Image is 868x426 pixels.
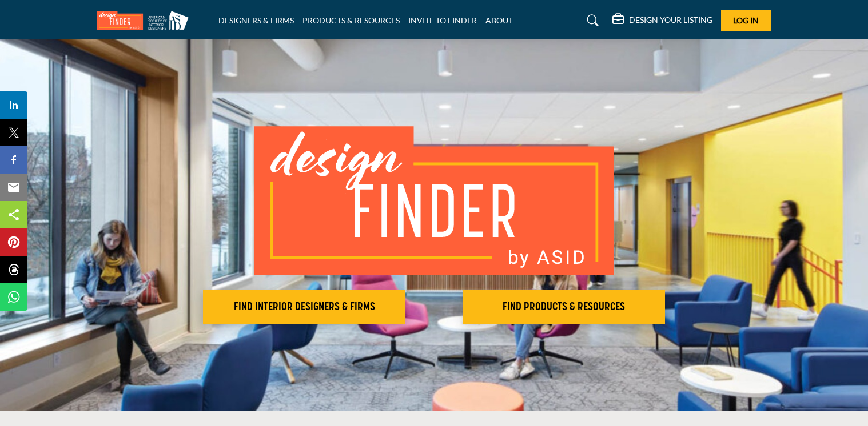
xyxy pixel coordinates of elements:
a: ABOUT [485,15,513,25]
button: Log In [721,10,771,31]
img: image [254,126,614,275]
button: FIND PRODUCTS & RESOURCES [463,290,665,324]
a: DESIGNERS & FIRMS [218,15,294,25]
a: Search [576,11,606,30]
h2: FIND PRODUCTS & RESOURCES [466,300,662,314]
a: PRODUCTS & RESOURCES [302,15,400,25]
img: Site Logo [97,11,194,30]
div: DESIGN YOUR LISTING [612,14,712,27]
h2: FIND INTERIOR DESIGNERS & FIRMS [206,300,402,314]
span: Log In [733,15,759,25]
a: INVITE TO FINDER [408,15,477,25]
h5: DESIGN YOUR LISTING [629,15,712,25]
button: FIND INTERIOR DESIGNERS & FIRMS [203,290,405,324]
